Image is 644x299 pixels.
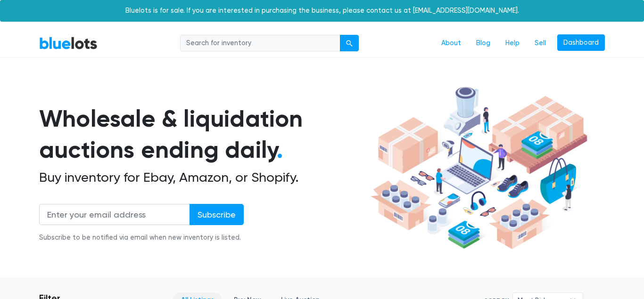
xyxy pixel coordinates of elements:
a: About [434,34,469,52]
a: Help [498,34,527,52]
h1: Wholesale & liquidation auctions ending daily [39,103,367,166]
a: BlueLots [39,36,98,50]
input: Enter your email address [39,204,190,225]
h2: Buy inventory for Ebay, Amazon, or Shopify. [39,170,367,186]
a: Sell [527,34,553,52]
a: Dashboard [557,34,605,51]
span: . [277,136,283,164]
img: hero-ee84e7d0318cb26816c560f6b4441b76977f77a177738b4e94f68c95b2b83dbb.png [367,82,591,254]
input: Search for inventory [180,35,340,52]
a: Blog [469,34,498,52]
div: Subscribe to be notified via email when new inventory is listed. [39,233,244,243]
input: Subscribe [190,204,244,225]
